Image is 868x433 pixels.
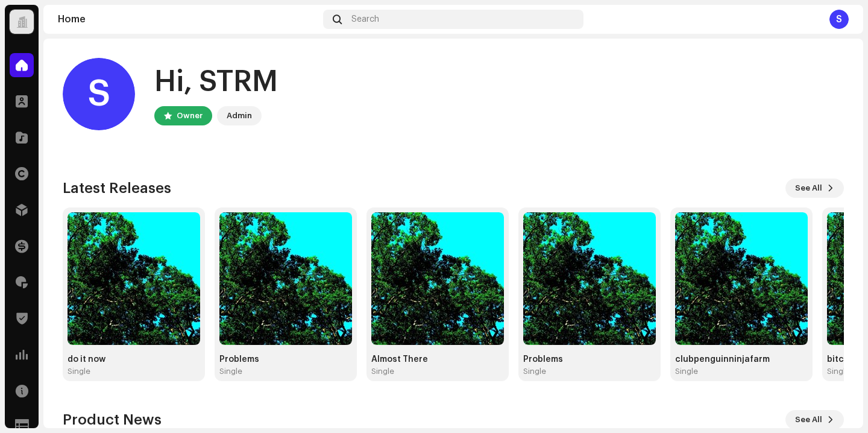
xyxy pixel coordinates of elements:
div: Single [523,367,546,376]
div: Problems [523,355,656,364]
div: Single [68,367,90,376]
div: Single [827,367,850,376]
span: See All [795,408,822,432]
div: Problems [219,355,352,364]
img: 46938522-18f2-4768-8263-26ef80881c4e [371,212,504,345]
img: def69886-5c4b-4dfd-9a98-0a9b15d82608 [523,212,656,345]
div: Hi, STRM [154,63,278,101]
div: do it now [68,355,200,364]
div: Owner [177,109,203,123]
img: 1d85516a-3bea-4c8a-b1b9-1f8ddc65f50a [219,212,352,345]
div: Admin [227,109,252,123]
span: See All [795,176,822,200]
span: Search [351,14,379,24]
div: Almost There [371,355,504,364]
img: f3efc49c-7501-4b6c-bd56-ab057656ad2a [675,212,808,345]
h3: Latest Releases [63,179,171,198]
img: 79e05bf8-a82f-49a0-a9fc-f2648f008f3a [68,212,200,345]
div: Home [58,14,318,24]
div: Single [371,367,394,376]
div: S [829,10,849,29]
div: Single [675,367,698,376]
div: Single [219,367,242,376]
div: S [63,58,135,130]
h3: Product News [63,410,162,429]
div: clubpenguinninjafarm [675,355,808,364]
button: See All [785,410,844,429]
button: See All [785,179,844,198]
